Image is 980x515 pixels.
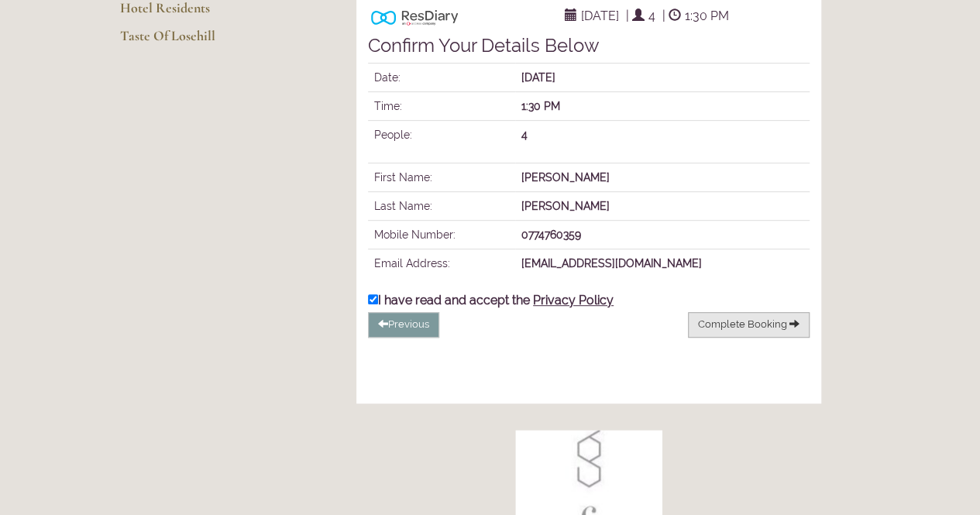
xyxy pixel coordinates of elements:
[120,27,268,55] a: Taste Of Losehill
[521,200,610,212] b: [PERSON_NAME]
[577,5,623,27] span: [DATE]
[521,129,528,141] strong: 4
[368,291,614,307] label: I have read and accept the
[371,6,458,29] img: Powered by ResDiary
[368,192,515,221] td: Last Name:
[368,36,810,56] h4: Confirm Your Details Below
[662,9,665,23] span: |
[368,92,515,121] td: Time:
[368,249,515,278] td: Email Address:
[688,312,810,338] button: Complete Booking
[533,293,614,307] span: Privacy Policy
[626,9,629,23] span: |
[368,121,515,149] td: People:
[368,64,515,92] td: Date:
[681,5,733,27] span: 1:30 PM
[521,100,560,112] strong: 1:30 PM
[368,163,515,192] td: First Name:
[368,294,378,304] input: I have read and accept the Privacy Policy
[698,318,787,330] span: Complete Booking
[368,312,439,338] button: Previous
[521,257,702,270] b: [EMAIL_ADDRESS][DOMAIN_NAME]
[521,71,555,84] strong: [DATE]
[521,228,581,241] b: 0774760359
[521,171,610,184] b: [PERSON_NAME]
[368,221,515,249] td: Mobile Number:
[645,5,659,27] span: 4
